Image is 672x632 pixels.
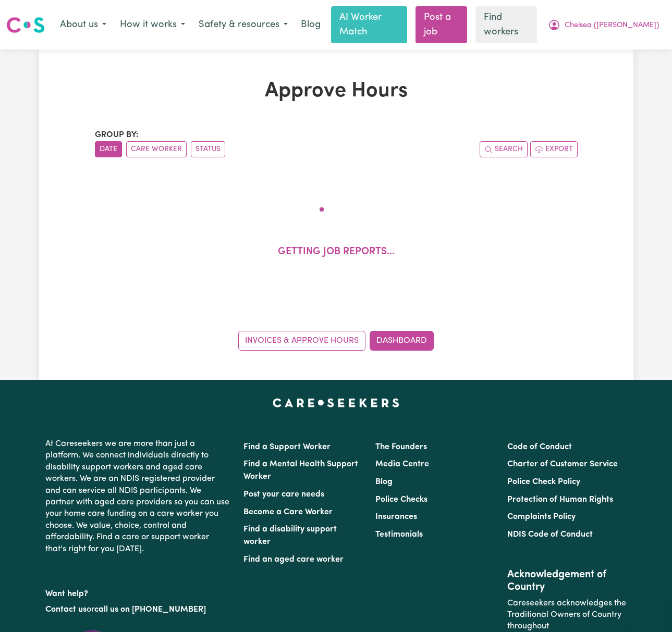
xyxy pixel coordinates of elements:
[541,14,666,36] button: My Account
[94,605,206,614] a: call us on [PHONE_NUMBER]
[191,141,225,157] button: sort invoices by paid status
[375,460,429,468] a: Media Centre
[480,141,528,157] button: Search
[45,434,231,559] p: At Careseekers we are more than just a platform. We connect individuals directly to disability su...
[530,141,578,157] button: Export
[375,530,423,539] a: Testimonials
[95,131,139,139] span: Group by:
[45,584,231,600] p: Want help?
[273,399,399,407] a: Careseekers home page
[53,14,113,36] button: About us
[475,6,537,43] a: Find workers
[243,490,324,499] a: Post your care needs
[243,525,337,546] a: Find a disability support worker
[565,20,659,31] span: Chelsea ([PERSON_NAME])
[375,443,427,451] a: The Founders
[630,590,664,624] iframe: Button to launch messaging window
[45,605,87,614] a: Contact us
[295,14,327,36] a: Blog
[507,443,572,451] a: Code of Conduct
[243,460,358,481] a: Find a Mental Health Support Worker
[95,141,122,157] button: sort invoices by date
[507,478,580,486] a: Police Check Policy
[375,495,427,504] a: Police Checks
[370,331,434,351] a: Dashboard
[375,513,417,521] a: Insurances
[416,6,467,43] a: Post a job
[243,555,344,564] a: Find an aged care worker
[243,443,331,451] a: Find a Support Worker
[6,16,45,34] img: Careseekers logo
[192,14,295,36] button: Safety & resources
[507,513,576,521] a: Complaints Policy
[238,331,365,351] a: Invoices & Approve Hours
[507,530,593,539] a: NDIS Code of Conduct
[113,14,192,36] button: How it works
[331,6,407,43] a: AI Worker Match
[507,568,627,593] h2: Acknowledgement of Country
[507,460,618,468] a: Charter of Customer Service
[278,245,395,260] p: Getting job reports...
[375,478,393,486] a: Blog
[6,13,45,37] a: Careseekers logo
[243,508,333,516] a: Become a Care Worker
[507,495,613,504] a: Protection of Human Rights
[95,79,578,104] h1: Approve Hours
[45,600,231,619] p: or
[126,141,187,157] button: sort invoices by care worker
